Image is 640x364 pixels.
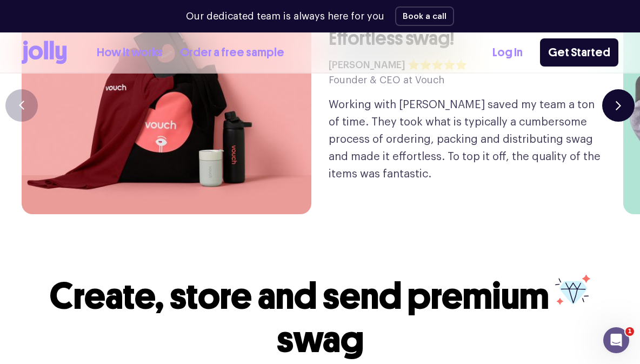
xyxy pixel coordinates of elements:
a: Get Started [540,38,618,67]
p: Our dedicated team is always here for you [186,9,384,24]
h5: Founder & CEO at Vouch [329,72,467,88]
span: Create, store and send premium [50,274,549,319]
p: Working with [PERSON_NAME] saved my team a ton of time. They took what is typically a cumbersome ... [329,96,601,183]
span: 1 [625,327,634,336]
a: Order a free sample [180,44,284,62]
span: swag [277,317,364,362]
a: How it works [97,44,163,62]
button: Book a call [395,6,454,26]
a: Log In [492,44,523,62]
iframe: Intercom live chat [603,327,629,353]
